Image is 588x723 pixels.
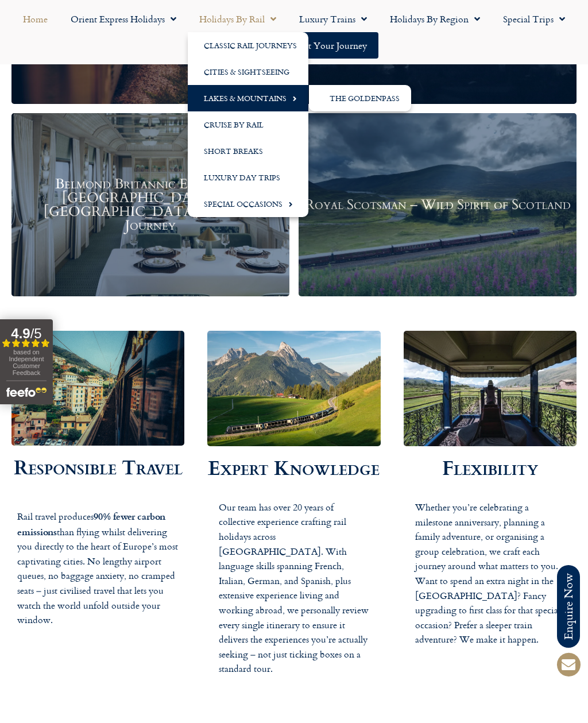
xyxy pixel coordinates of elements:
[288,6,378,32] a: Luxury Trains
[17,177,284,232] h3: Belmond Britannic Explorer – [GEOGRAPHIC_DATA] To [GEOGRAPHIC_DATA] – 3 night Journey
[282,32,378,59] a: Start your Journey
[11,457,184,477] h2: Responsible Travel
[188,59,308,85] a: Cities & Sightseeing
[219,500,369,676] p: Our team has over 20 years of collective experience crafting rail holidays across [GEOGRAPHIC_DAT...
[378,6,492,32] a: Holidays by Region
[188,111,308,138] a: Cruise by Rail
[11,113,289,296] a: Belmond Britannic Explorer – [GEOGRAPHIC_DATA] To [GEOGRAPHIC_DATA] – 3 night Journey
[299,113,577,296] a: Royal Scotsman – Wild Spirit of Scotland
[309,85,411,111] a: The GoldenPass
[188,85,308,111] a: Lakes & Mountains
[17,494,179,627] p: Rail travel produces than flying whilst delivering you directly to the heart of Europe’s most cap...
[304,198,571,211] h3: Royal Scotsman – Wild Spirit of Scotland
[188,6,288,32] a: Holidays by Rail
[188,191,308,217] a: Special Occasions
[188,164,308,191] a: Luxury Day Trips
[6,6,582,59] nav: Menu
[188,32,308,59] a: Classic Rail Journeys
[17,509,165,538] strong: 90% fewer carbon emissions
[415,500,565,647] p: Whether you’re celebrating a milestone anniversary, planning a family adventure, or organising a ...
[11,6,59,32] a: Home
[492,6,577,32] a: Special Trips
[59,6,188,32] a: Orient Express Holidays
[207,458,380,477] h2: Expert Knowledge
[188,32,308,217] ul: Holidays by Rail
[404,458,577,477] h2: Flexibility
[309,85,411,111] ul: Lakes & Mountains
[188,138,308,164] a: Short Breaks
